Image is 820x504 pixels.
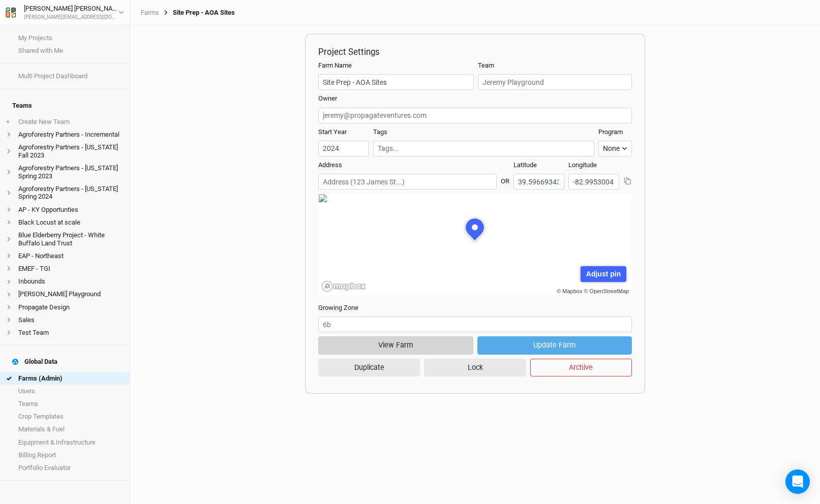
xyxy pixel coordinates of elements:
[557,288,582,294] a: © Mapbox
[6,118,10,126] span: +
[584,288,629,294] a: © OpenStreetMap
[568,161,597,170] label: Longitude
[318,128,347,137] label: Start Year
[318,303,358,312] label: Growing Zone
[318,174,497,190] input: Address (123 James St...)
[477,336,632,354] button: Update Farm
[318,336,473,354] button: View Farm
[12,358,57,366] div: Global Data
[24,14,118,21] div: [PERSON_NAME][EMAIL_ADDRESS][DOMAIN_NAME]
[318,108,632,123] input: jeremy@propagateventures.com
[501,169,509,186] div: OR
[24,4,118,14] div: [PERSON_NAME] [PERSON_NAME]
[623,177,632,185] button: Copy
[318,141,369,156] input: Start Year
[603,143,620,154] div: None
[478,74,632,90] input: Jeremy Playground
[318,359,420,376] button: Duplicate
[321,280,366,292] a: Mapbox logo
[581,266,626,282] div: Adjust pin
[159,9,235,17] div: Site Prep - AOA Sites
[373,128,387,137] label: Tags
[513,174,564,190] input: Latitude
[568,174,619,190] input: Longitude
[318,74,473,90] input: Project/Farm Name
[318,317,632,332] input: 6b
[598,128,623,137] label: Program
[318,161,342,170] label: Address
[478,61,494,70] label: Team
[141,9,159,17] a: Farms
[5,3,125,21] button: [PERSON_NAME] [PERSON_NAME][PERSON_NAME][EMAIL_ADDRESS][DOMAIN_NAME]
[424,359,526,376] button: Lock
[513,161,537,170] label: Latitude
[318,61,352,70] label: Farm Name
[785,469,810,494] div: Open Intercom Messenger
[6,96,124,116] h4: Teams
[318,47,632,57] h2: Project Settings
[318,94,337,103] label: Owner
[598,141,632,156] button: None
[378,143,589,154] input: Tags...
[530,359,632,376] button: Archive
